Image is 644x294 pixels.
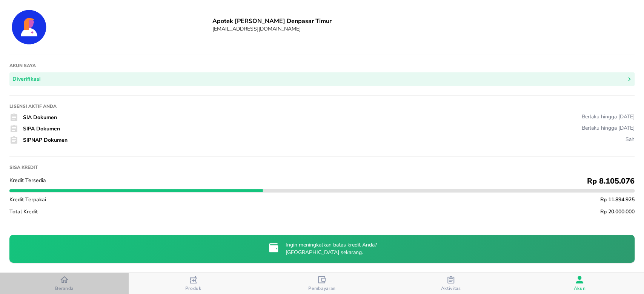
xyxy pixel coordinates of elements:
[9,72,635,86] button: Diverifikasi
[12,75,41,84] div: Diverifikasi
[129,273,257,294] button: Produk
[626,136,635,143] div: Sah
[308,285,336,291] span: Pembayaran
[267,242,280,254] img: credit-limit-upgrade-request-icon
[9,103,635,109] h1: Lisensi Aktif Anda
[258,273,386,294] button: Pembayaran
[582,113,635,120] div: Berlaku hingga [DATE]
[9,8,49,47] img: Account Details
[185,285,201,291] span: Produk
[23,136,68,144] span: SIPNAP Dokumen
[212,17,635,25] h6: Apotek [PERSON_NAME] Denpasar Timur
[9,164,635,170] h1: Sisa kredit
[587,176,635,186] span: Rp 8.105.076
[515,273,644,294] button: Akun
[23,114,57,121] span: SIA Dokumen
[386,273,515,294] button: Aktivitas
[23,125,60,132] span: SIPA Dokumen
[600,208,635,215] span: Rp 20.000.000
[9,63,635,69] h1: Akun saya
[600,196,635,203] span: Rp 11.894.925
[55,285,74,291] span: Beranda
[212,25,635,32] h6: [EMAIL_ADDRESS][DOMAIN_NAME]
[9,196,46,203] span: Kredit Terpakai
[9,208,38,215] span: Total Kredit
[573,285,586,291] span: Akun
[441,285,461,291] span: Aktivitas
[582,124,635,132] div: Berlaku hingga [DATE]
[286,241,377,256] p: Ingin meningkatkan batas kredit Anda? [GEOGRAPHIC_DATA] sekarang.
[9,177,46,184] span: Kredit Tersedia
